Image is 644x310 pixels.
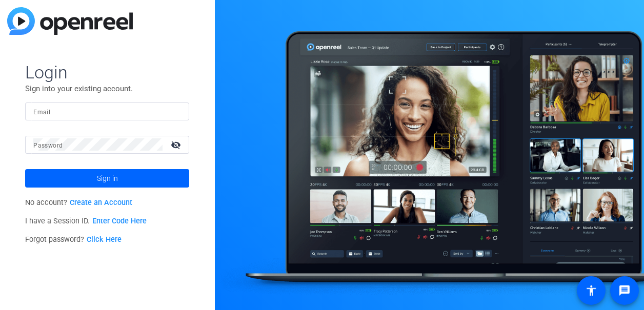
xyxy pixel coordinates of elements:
a: Enter Code Here [92,217,147,225]
img: blue-gradient.svg [7,7,133,35]
span: Forgot password? [25,235,122,244]
mat-label: Email [33,109,50,116]
mat-icon: accessibility [585,284,597,297]
mat-icon: visibility_off [165,137,189,152]
span: I have a Session ID. [25,217,147,225]
a: Click Here [87,235,122,244]
button: Sign in [25,169,189,188]
p: Sign into your existing account. [25,83,189,94]
span: Login [25,61,189,83]
a: Create an Account [70,198,132,207]
mat-label: Password [33,142,63,149]
span: No account? [25,198,132,207]
mat-icon: message [618,284,631,297]
span: Sign in [97,166,118,191]
input: Enter Email Address [33,105,181,117]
